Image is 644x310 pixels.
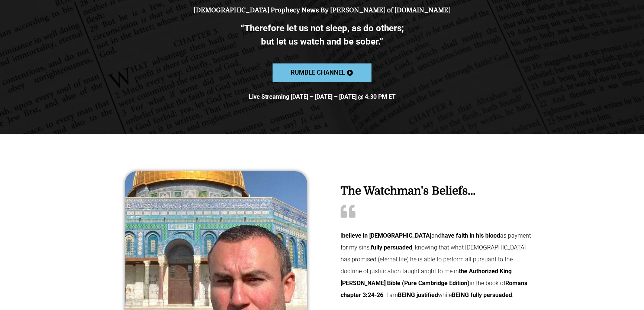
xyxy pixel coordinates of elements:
b: BEING fully persuaded [452,291,512,298]
b: fully persuaded [371,244,412,251]
h4: [DEMOGRAPHIC_DATA] Prophecy News By [PERSON_NAME] of [DOMAIN_NAME] [166,7,478,14]
b: have faith in his blood [441,232,500,239]
h2: The Watchman's Beliefs... [341,185,534,196]
b: Live Streaming [DATE] – [DATE] – [DATE] @ 4:30 PM ET [249,93,396,100]
b: BEING justified [398,291,438,298]
b: the Authorized King [PERSON_NAME] Bible (Pure Cambridge Edition) [341,268,512,287]
b: but let us watch and be sober.” [261,36,383,47]
span: Rumble channel [291,69,345,76]
p: I and as payment for my sins, , knowing that what [DEMOGRAPHIC_DATA] has promised (eternal life) ... [341,230,534,301]
a: Rumble channel [273,63,371,82]
b: believe in [DEMOGRAPHIC_DATA] [342,232,431,239]
b: “Therefore let us not sleep, as do others; [241,23,404,33]
b: Romans chapter 3:24-26 [341,280,527,298]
